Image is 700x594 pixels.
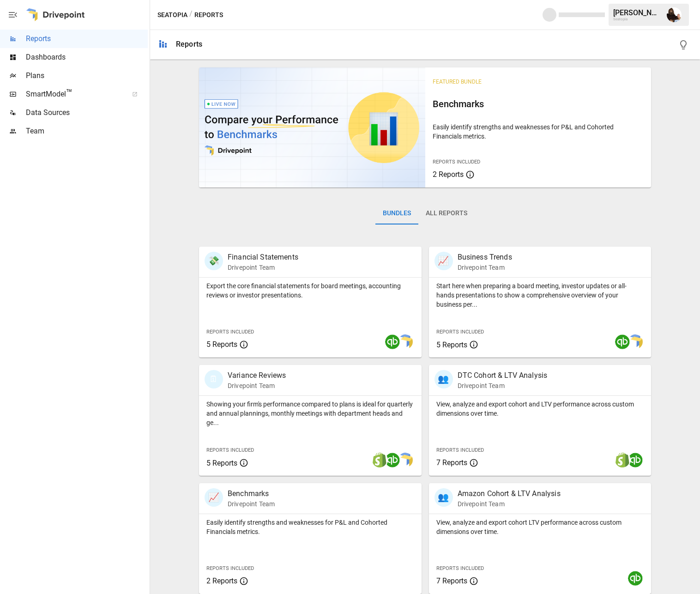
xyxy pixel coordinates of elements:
[228,252,298,263] p: Financial Statements
[228,370,286,381] p: Variance Reviews
[228,263,298,272] p: Drivepoint Team
[206,518,414,536] p: Easily identify strengths and weaknesses for P&L and Cohorted Financials metrics.
[436,565,484,571] span: Reports Included
[205,488,223,507] div: 📈
[206,400,414,427] p: Showing your firm's performance compared to plans is ideal for quarterly and annual plannings, mo...
[206,281,414,300] p: Export the core financial statements for board meetings, accounting reviews or investor presentat...
[205,252,223,270] div: 💸
[206,340,237,349] span: 5 Reports
[458,252,512,263] p: Business Trends
[206,447,254,453] span: Reports Included
[628,453,643,467] img: quickbooks
[157,9,187,21] button: Seatopia
[176,40,202,48] div: Reports
[458,381,548,390] p: Drivepoint Team
[418,202,475,224] button: All Reports
[199,67,425,188] img: video thumbnail
[433,159,480,165] span: Reports Included
[398,334,413,349] img: smart model
[375,202,418,224] button: Bundles
[26,52,148,63] span: Dashboards
[26,107,148,118] span: Data Sources
[433,122,644,141] p: Easily identify strengths and weaknesses for P&L and Cohorted Financials metrics.
[434,252,453,270] div: 📈
[436,576,467,585] span: 7 Reports
[26,89,122,100] span: SmartModel
[661,2,687,28] button: Ryan Dranginis
[613,17,661,21] div: Seatopia
[458,488,561,499] p: Amazon Cohort & LTV Analysis
[206,459,237,467] span: 5 Reports
[436,447,484,453] span: Reports Included
[372,453,387,467] img: shopify
[436,329,484,335] span: Reports Included
[206,576,237,585] span: 2 Reports
[433,79,482,85] span: Featured Bundle
[206,329,254,335] span: Reports Included
[206,565,254,571] span: Reports Included
[613,8,661,17] div: [PERSON_NAME]
[228,381,286,390] p: Drivepoint Team
[66,87,72,99] span: ™
[667,7,682,22] img: Ryan Dranginis
[433,170,464,179] span: 2 Reports
[385,453,400,467] img: quickbooks
[228,499,275,509] p: Drivepoint Team
[434,370,453,388] div: 👥
[436,458,467,467] span: 7 Reports
[436,400,644,418] p: View, analyze and export cohort and LTV performance across custom dimensions over time.
[458,499,561,509] p: Drivepoint Team
[228,488,275,499] p: Benchmarks
[628,571,643,586] img: quickbooks
[26,70,148,81] span: Plans
[434,488,453,507] div: 👥
[458,370,548,381] p: DTC Cohort & LTV Analysis
[436,518,644,536] p: View, analyze and export cohort LTV performance across custom dimensions over time.
[205,370,223,388] div: 🗓
[628,334,643,349] img: smart model
[458,263,512,272] p: Drivepoint Team
[26,126,148,137] span: Team
[615,453,630,467] img: shopify
[189,9,193,21] div: /
[26,33,148,44] span: Reports
[433,97,644,111] h6: Benchmarks
[436,281,644,309] p: Start here when preparing a board meeting, investor updates or all-hands presentations to show a ...
[385,334,400,349] img: quickbooks
[615,334,630,349] img: quickbooks
[436,340,467,349] span: 5 Reports
[398,453,413,467] img: smart model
